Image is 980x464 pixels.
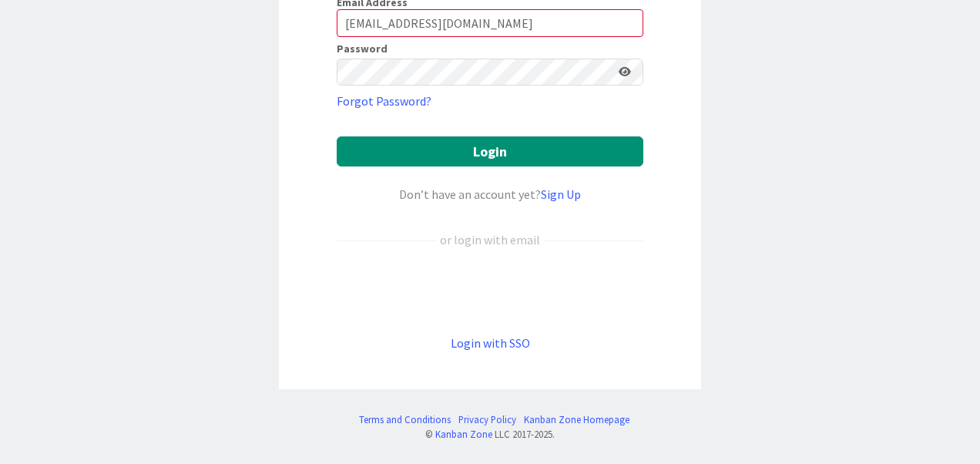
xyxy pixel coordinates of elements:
[337,92,431,110] a: Forgot Password?
[524,412,629,427] a: Kanban Zone Homepage
[337,43,388,54] label: Password
[329,274,651,308] iframe: Sign in with Google Button
[351,427,629,442] div: © LLC 2017- 2025 .
[436,230,544,249] div: or login with email
[435,428,492,440] a: Kanban Zone
[337,136,643,166] button: Login
[541,187,581,202] a: Sign Up
[458,412,516,427] a: Privacy Policy
[451,335,530,351] a: Login with SSO
[359,412,451,427] a: Terms and Conditions
[337,185,643,203] div: Don’t have an account yet?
